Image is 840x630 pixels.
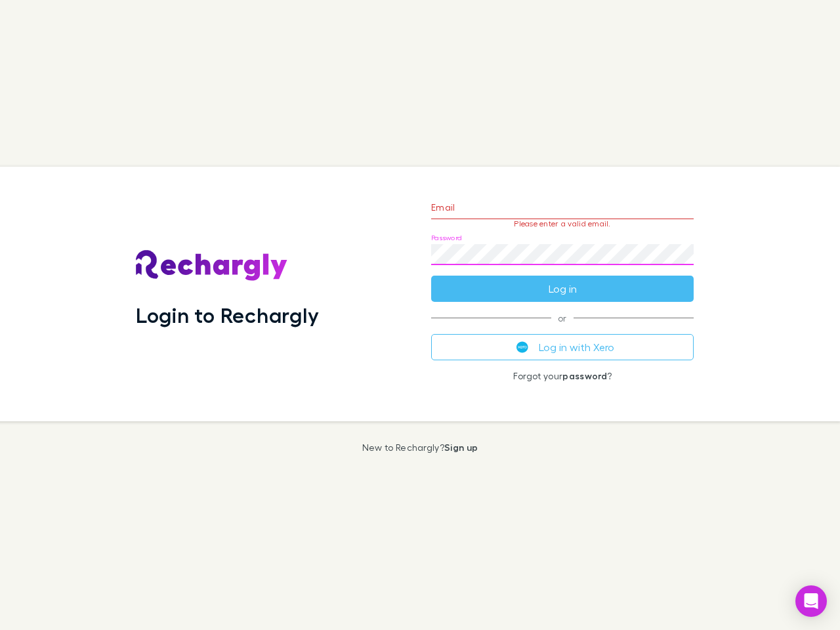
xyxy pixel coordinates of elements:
[362,442,478,453] p: New to Rechargly?
[516,341,528,353] img: Xero's logo
[431,318,694,318] span: or
[431,334,694,360] button: Log in with Xero
[431,276,694,302] button: Log in
[136,250,288,282] img: Rechargly's Logo
[562,370,607,381] a: password
[795,585,827,617] div: Open Intercom Messenger
[431,371,694,381] p: Forgot your ?
[431,233,462,243] label: Password
[431,219,694,228] p: Please enter a valid email.
[444,442,478,453] a: Sign up
[136,303,319,327] h1: Login to Rechargly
